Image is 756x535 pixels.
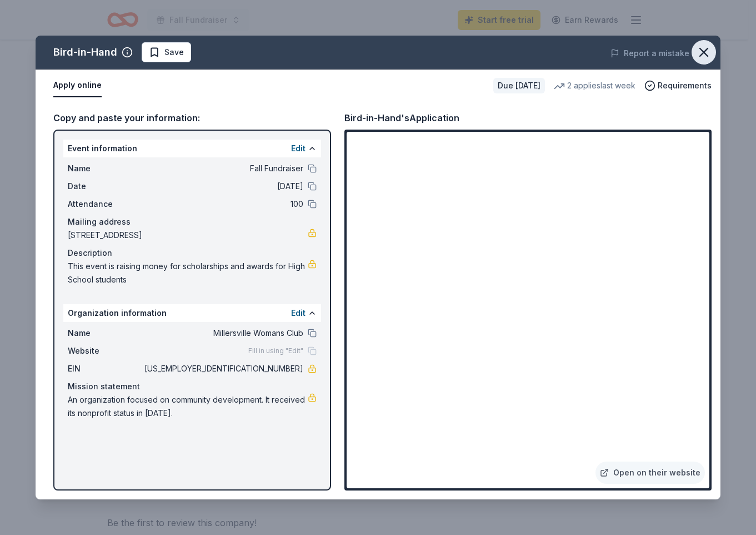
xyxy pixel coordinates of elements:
button: Edit [291,306,306,320]
div: Bird-in-Hand's Application [344,111,459,125]
button: Save [142,42,191,62]
div: Event information [63,140,321,157]
span: Attendance [68,197,142,211]
button: Report a mistake [610,47,689,60]
span: Save [164,46,184,59]
span: This event is raising money for scholarships and awards for High School students [68,260,308,286]
div: Due [DATE] [493,78,545,93]
a: Open on their website [595,462,705,484]
span: [DATE] [142,180,303,193]
span: [US_EMPLOYER_IDENTIFICATION_NUMBER] [142,362,303,375]
span: Name [68,162,142,175]
button: Apply online [53,74,102,97]
span: [STREET_ADDRESS] [68,229,308,242]
span: Fill in using "Edit" [248,346,303,355]
span: Website [68,344,142,358]
span: EIN [68,362,142,375]
span: Name [68,326,142,340]
div: Copy and paste your information: [53,111,331,125]
span: An organization focused on community development. It received its nonprofit status in [DATE]. [68,393,308,420]
div: Organization information [63,304,321,322]
span: 100 [142,197,303,211]
span: Date [68,180,142,193]
span: Millersville Womans Club [142,326,303,340]
span: Requirements [658,79,712,92]
div: Description [68,246,317,260]
button: Edit [291,142,306,155]
button: Requirements [644,79,712,92]
div: Mailing address [68,215,317,229]
div: 2 applies last week [554,79,635,92]
div: Mission statement [68,380,317,393]
span: Fall Fundraiser [142,162,303,175]
div: Bird-in-Hand [53,43,117,61]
